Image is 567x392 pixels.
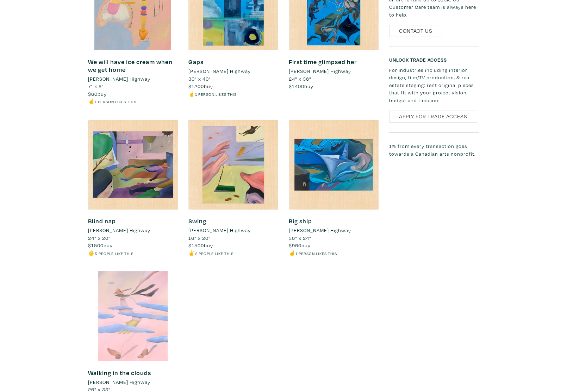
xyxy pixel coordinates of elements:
span: $1200 [188,83,204,89]
li: [PERSON_NAME] Highway [188,226,251,234]
li: 🖐️ [88,249,178,257]
span: 7" x 8" [88,83,104,89]
span: $960 [289,242,301,249]
a: Big ship [289,217,312,225]
span: buy [289,242,311,249]
a: [PERSON_NAME] Highway [88,378,178,386]
a: Blind nap [88,217,116,225]
small: 1 person likes this [95,99,136,104]
a: [PERSON_NAME] Highway [88,226,178,234]
a: [PERSON_NAME] Highway [88,75,178,83]
a: [PERSON_NAME] Highway [289,226,379,234]
li: [PERSON_NAME] Highway [88,226,150,234]
li: ☝️ [188,90,278,98]
span: buy [88,91,107,97]
li: ✌️ [188,249,278,257]
span: buy [289,83,313,89]
small: 1 person likes this [195,92,237,97]
span: $1500 [88,242,104,249]
li: ☝️ [289,249,379,257]
li: ☝️ [88,98,178,105]
small: 2 people like this [195,251,233,256]
li: [PERSON_NAME] Highway [88,378,150,386]
small: 1 person likes this [295,251,337,256]
a: Walking in the clouds [88,369,151,377]
h6: Unlock Trade Access [389,57,479,63]
span: buy [188,83,213,89]
a: We will have ice cream when we get home [88,58,173,74]
span: $60 [88,91,98,97]
span: buy [188,242,213,249]
span: $1500 [188,242,204,249]
a: [PERSON_NAME] Highway [289,67,379,75]
p: For industries including interior design, film/TV production, & real estate staging: rent origina... [389,66,479,104]
span: 16" x 20" [188,235,211,241]
a: Contact Us [389,25,442,37]
li: [PERSON_NAME] Highway [289,226,351,234]
span: 24" x 36" [289,75,311,82]
a: First time glimpsed her [289,58,357,66]
span: buy [88,242,113,249]
a: [PERSON_NAME] Highway [188,67,278,75]
li: [PERSON_NAME] Highway [289,67,351,75]
li: [PERSON_NAME] Highway [88,75,150,83]
span: $1400 [289,83,304,89]
a: Apply for Trade Access [389,111,477,123]
li: [PERSON_NAME] Highway [188,67,251,75]
a: Gaps [188,58,204,66]
small: 5 people like this [95,251,133,256]
span: 30" x 40" [188,75,211,82]
span: 24" x 20" [88,235,111,241]
span: 36" x 24" [289,235,311,241]
a: [PERSON_NAME] Highway [188,226,278,234]
p: 1% from every transaction goes towards a Canadian arts nonprofit. [389,142,479,157]
a: Swing [188,217,206,225]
